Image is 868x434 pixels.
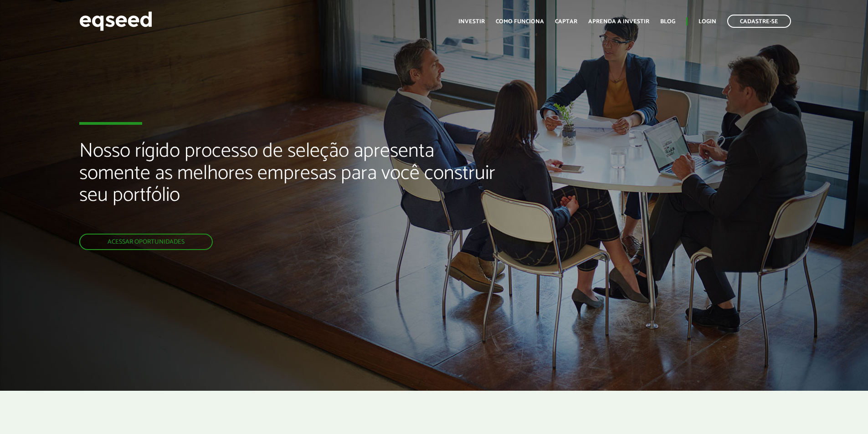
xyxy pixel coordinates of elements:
[588,19,649,25] a: Aprenda a investir
[496,19,544,25] a: Como funciona
[660,19,675,25] a: Blog
[727,15,791,28] a: Cadastre-se
[79,234,213,250] a: Acessar oportunidades
[79,9,152,33] img: EqSeed
[555,19,577,25] a: Captar
[79,140,500,234] h2: Nosso rígido processo de seleção apresenta somente as melhores empresas para você construir seu p...
[699,19,716,25] a: Login
[458,19,485,25] a: Investir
